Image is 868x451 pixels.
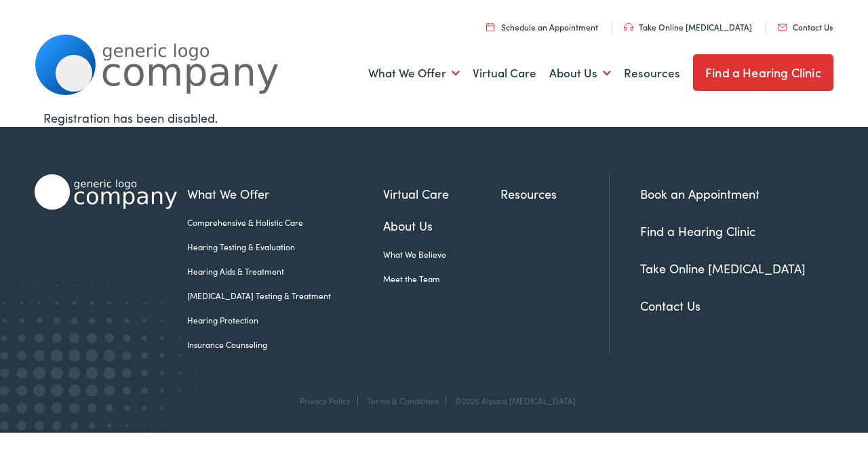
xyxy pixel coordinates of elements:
[383,273,501,285] a: Meet the Team
[187,265,383,277] a: Hearing Aids & Treatment
[486,21,598,33] a: Schedule an Appointment
[640,297,701,314] a: Contact Us
[624,23,633,31] img: utility icon
[640,222,755,239] a: Find a Hearing Clinic
[486,22,494,31] img: utility icon
[778,21,833,33] a: Contact Us
[778,24,787,31] img: utility icon
[187,338,383,351] a: Insurance Counseling
[549,48,611,98] a: About Us
[300,395,351,406] a: Privacy Policy
[383,248,501,260] a: What We Believe
[383,216,501,235] a: About Us
[43,109,825,127] div: Registration has been disabled.
[473,48,536,98] a: Virtual Care
[448,396,576,406] div: ©2025 Alpaca [MEDICAL_DATA]
[383,184,501,203] a: Virtual Care
[187,241,383,253] a: Hearing Testing & Evaluation
[187,184,383,203] a: What We Offer
[368,48,460,98] a: What We Offer
[187,314,383,326] a: Hearing Protection
[624,21,752,33] a: Take Online [MEDICAL_DATA]
[187,290,383,302] a: [MEDICAL_DATA] Testing & Treatment
[187,216,383,229] a: Comprehensive & Holistic Care
[624,48,680,98] a: Resources
[35,174,177,210] img: Alpaca Audiology
[367,395,439,406] a: Terms & Conditions
[640,185,759,202] a: Book an Appointment
[693,54,833,91] a: Find a Hearing Clinic
[640,260,806,277] a: Take Online [MEDICAL_DATA]
[500,184,609,203] a: Resources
